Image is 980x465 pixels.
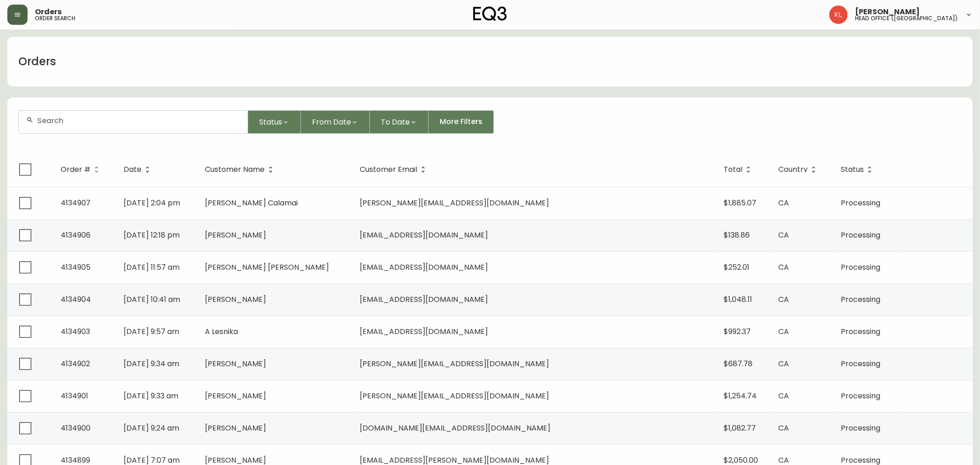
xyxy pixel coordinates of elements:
span: 4134904 [61,294,91,305]
span: CA [778,262,789,272]
h1: Orders [18,54,56,69]
span: [EMAIL_ADDRESS][DOMAIN_NAME] [360,294,488,305]
span: [DATE] 9:33 am [124,391,178,401]
button: More Filters [429,110,494,134]
span: [DATE] 12:18 pm [124,230,180,240]
span: Order # [61,167,91,172]
span: Processing [841,198,880,208]
span: [DATE] 9:34 am [124,358,179,369]
span: 4134905 [61,262,91,272]
span: Customer Email [360,167,417,172]
span: Date [124,165,153,174]
span: Customer Name [205,165,277,174]
span: $1,048.11 [724,294,752,305]
span: Processing [841,326,880,337]
span: 4134902 [61,358,90,369]
img: logo [473,6,507,21]
span: Total [724,167,742,172]
span: [PERSON_NAME] Calamai [205,198,298,208]
span: $687.78 [724,358,753,369]
span: [DATE] 9:24 am [124,423,179,433]
span: 4134901 [61,391,88,401]
span: CA [778,294,789,305]
span: Processing [841,423,880,433]
span: [PERSON_NAME] [205,294,266,305]
span: [DATE] 10:41 am [124,294,180,305]
span: $138.86 [724,230,750,240]
span: [PERSON_NAME] [855,8,920,16]
span: Status [841,165,876,174]
span: Customer Name [205,167,265,172]
button: To Date [370,110,429,134]
span: [DOMAIN_NAME][EMAIL_ADDRESS][DOMAIN_NAME] [360,423,550,433]
span: Processing [841,262,880,272]
span: CA [778,326,789,337]
span: Orders [35,8,62,16]
h5: head office ([GEOGRAPHIC_DATA]) [855,16,958,21]
span: Processing [841,391,880,401]
span: To Date [381,116,410,128]
span: CA [778,391,789,401]
span: Date [124,167,142,172]
img: 2c0c8aa7421344cf0398c7f872b772b5 [829,6,848,24]
span: From Date [312,116,351,128]
span: [EMAIL_ADDRESS][DOMAIN_NAME] [360,230,488,240]
span: [DATE] 9:57 am [124,326,179,337]
span: Customer Email [360,165,429,174]
button: Status [248,110,301,134]
span: 4134906 [61,230,91,240]
span: [PERSON_NAME][EMAIL_ADDRESS][DOMAIN_NAME] [360,358,549,369]
span: $992.37 [724,326,751,337]
span: $1,254.74 [724,391,757,401]
span: Processing [841,230,880,240]
span: 4134907 [61,198,91,208]
span: CA [778,230,789,240]
span: [PERSON_NAME] [205,358,266,369]
span: [DATE] 2:04 pm [124,198,180,208]
span: 4134900 [61,423,91,433]
span: $1,082.77 [724,423,756,433]
span: [PERSON_NAME] [205,230,266,240]
button: From Date [301,110,370,134]
span: $1,885.07 [724,198,756,208]
span: [PERSON_NAME] [PERSON_NAME] [205,262,329,272]
span: Processing [841,294,880,305]
span: CA [778,198,789,208]
span: [PERSON_NAME][EMAIL_ADDRESS][DOMAIN_NAME] [360,391,549,401]
span: A Lesnika [205,326,238,337]
span: CA [778,358,789,369]
span: Status [841,167,864,172]
span: [PERSON_NAME] [205,423,266,433]
span: Country [778,165,820,174]
span: Order # [61,165,102,174]
span: Country [778,167,808,172]
span: $252.01 [724,262,749,272]
span: More Filters [440,117,482,127]
span: [EMAIL_ADDRESS][DOMAIN_NAME] [360,262,488,272]
h5: order search [35,16,75,21]
input: Search [37,116,240,125]
span: [PERSON_NAME][EMAIL_ADDRESS][DOMAIN_NAME] [360,198,549,208]
span: [EMAIL_ADDRESS][DOMAIN_NAME] [360,326,488,337]
span: 4134903 [61,326,90,337]
span: [PERSON_NAME] [205,391,266,401]
span: CA [778,423,789,433]
span: [DATE] 11:57 am [124,262,180,272]
span: Status [259,116,282,128]
span: Total [724,165,754,174]
span: Processing [841,358,880,369]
